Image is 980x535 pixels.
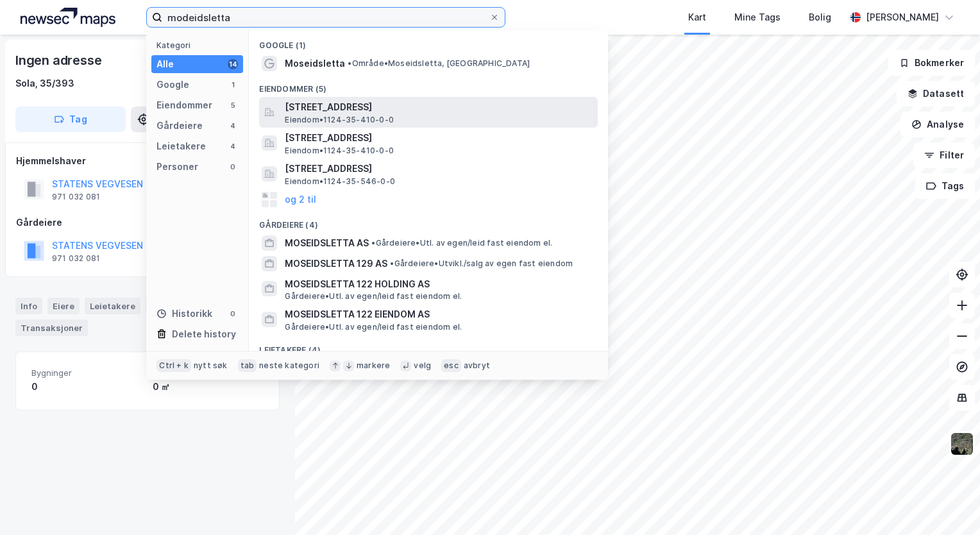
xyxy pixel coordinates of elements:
span: MOSEIDSLETTA AS [285,235,369,251]
div: Google (1) [249,30,608,53]
div: Kategori [156,40,243,50]
span: • [348,58,351,68]
button: Filter [913,142,975,168]
input: Søk på adresse, matrikkel, gårdeiere, leietakere eller personer [162,8,489,27]
div: Eiere [47,298,80,314]
div: 14 [228,59,238,69]
div: tab [238,359,257,372]
div: Leietakere (4) [249,335,608,358]
div: Delete history [172,327,236,342]
div: Ctrl + k [156,359,191,372]
button: Bokmerker [888,50,975,76]
span: MOSEIDSLETTA 122 HOLDING AS [285,276,593,292]
div: Leietakere [85,298,140,314]
span: Bygninger [31,368,142,378]
div: Gårdeiere [16,215,279,230]
img: 9k= [950,432,974,456]
div: Gårdeiere (4) [249,210,608,233]
div: Historikk [156,306,212,321]
div: Datasett [146,298,194,314]
div: 0 [228,309,238,319]
span: [STREET_ADDRESS] [285,161,593,176]
span: Moseidsletta [285,56,345,71]
div: [PERSON_NAME] [866,10,939,25]
div: Bolig [809,10,831,25]
div: 0 [31,379,142,395]
div: Info [15,298,42,314]
div: 4 [228,141,238,151]
div: Eiendommer [156,98,212,113]
span: Eiendom • 1124-35-410-0-0 [285,146,394,156]
span: MOSEIDSLETTA 122 EIENDOM AS [285,307,593,322]
div: Mine Tags [734,10,781,25]
div: 0 [228,162,238,172]
span: Gårdeiere • Utvikl./salg av egen fast eiendom [390,259,573,269]
div: 1 [228,80,238,90]
span: • [371,238,375,248]
button: og 2 til [285,192,316,207]
div: Kontrollprogram for chat [916,473,980,535]
div: 971 032 081 [52,192,100,202]
span: [STREET_ADDRESS] [285,99,593,115]
button: Datasett [897,81,975,106]
button: Tag [15,106,126,132]
div: Google [156,77,189,92]
iframe: Chat Widget [916,473,980,535]
div: Alle [156,56,174,72]
div: neste kategori [259,361,319,371]
div: Kart [688,10,706,25]
span: Eiendom • 1124-35-546-0-0 [285,176,395,187]
div: Personer [156,159,198,174]
div: markere [357,361,390,371]
div: 0 ㎡ [153,379,264,395]
div: velg [414,361,431,371]
span: MOSEIDSLETTA 129 AS [285,256,387,271]
div: 4 [228,121,238,131]
div: Leietakere [156,139,206,154]
span: [STREET_ADDRESS] [285,130,593,146]
div: Ingen adresse [15,50,104,71]
div: 5 [228,100,238,110]
span: • [390,259,394,268]
button: Tags [915,173,975,199]
span: Område • Moseidsletta, [GEOGRAPHIC_DATA] [348,58,530,69]
div: Hjemmelshaver [16,153,279,169]
span: Eiendom • 1124-35-410-0-0 [285,115,394,125]
span: Gårdeiere • Utl. av egen/leid fast eiendom el. [285,291,462,301]
div: Transaksjoner [15,319,88,336]
button: Analyse [900,112,975,137]
div: Eiendommer (5) [249,74,608,97]
div: avbryt [464,361,490,371]
div: Sola, 35/393 [15,76,74,91]
div: esc [441,359,461,372]
img: logo.a4113a55bc3d86da70a041830d287a7e.svg [21,8,115,27]
span: Gårdeiere • Utl. av egen/leid fast eiendom el. [371,238,552,248]
div: 971 032 081 [52,253,100,264]
div: Gårdeiere [156,118,203,133]
div: nytt søk [194,361,228,371]
span: Gårdeiere • Utl. av egen/leid fast eiendom el. [285,322,462,332]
